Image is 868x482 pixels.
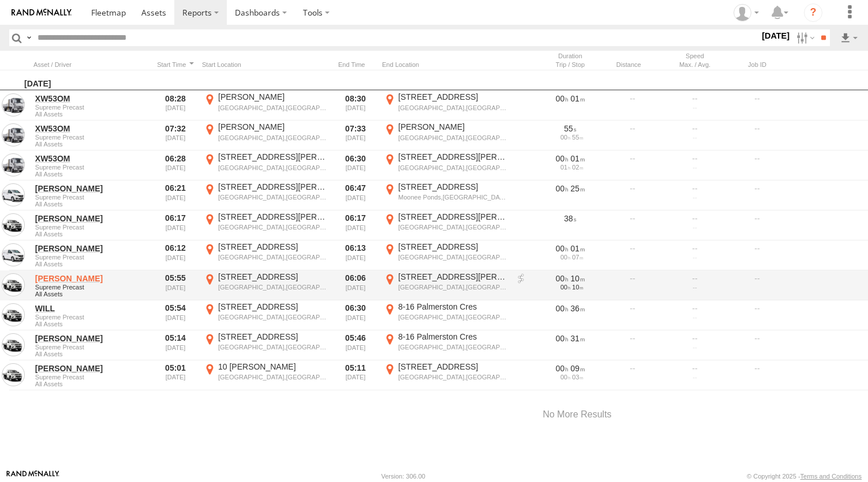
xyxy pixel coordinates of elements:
[543,273,597,284] div: [655s] 22/08/2025 05:55 - 22/08/2025 06:06
[35,243,147,254] a: [PERSON_NAME]
[543,93,597,104] div: [78s] 22/08/2025 08:28 - 22/08/2025 08:30
[35,194,147,201] span: Supreme Precast
[35,164,147,171] span: Supreme Precast
[2,303,25,326] a: View Asset in Asset Management
[398,332,507,342] div: 8-16 Palmerston Cres
[24,29,33,46] label: Search Query
[543,213,597,224] div: [38s] 22/08/2025 06:17 - 22/08/2025 06:17
[382,361,509,389] label: Click to View Event Location
[382,182,509,209] label: Click to View Event Location
[218,242,327,252] div: [STREET_ADDRESS]
[154,122,197,149] div: 07:32 [DATE]
[218,361,327,372] div: 10 [PERSON_NAME]
[398,313,507,321] div: [GEOGRAPHIC_DATA],[GEOGRAPHIC_DATA]
[202,361,329,389] label: Click to View Event Location
[218,272,327,282] div: [STREET_ADDRESS]
[154,92,197,119] div: 08:28 [DATE]
[35,153,147,164] a: XW53OM
[571,94,585,103] span: 01
[382,212,509,239] label: Click to View Event Location
[398,104,507,112] div: [GEOGRAPHIC_DATA],[GEOGRAPHIC_DATA]
[218,193,327,201] div: [GEOGRAPHIC_DATA],[GEOGRAPHIC_DATA]
[382,92,509,119] label: Click to View Event Location
[35,261,147,268] span: Filter Results to this Group
[2,93,25,116] a: View Asset in Asset Management
[202,272,329,299] label: Click to View Event Location
[218,212,327,222] div: [STREET_ADDRESS][PERSON_NAME]
[398,134,507,142] div: [GEOGRAPHIC_DATA],[GEOGRAPHIC_DATA]
[398,223,507,231] div: [GEOGRAPHIC_DATA],[GEOGRAPHIC_DATA]
[556,304,568,313] span: 00
[202,242,329,269] label: Click to View Event Location
[398,283,507,291] div: [GEOGRAPHIC_DATA],[GEOGRAPHIC_DATA]
[35,284,147,291] span: Supreme Precast
[35,171,147,178] span: Filter Results to this Group
[571,304,585,313] span: 36
[560,374,570,381] span: 00
[560,134,570,141] span: 00
[543,243,597,254] div: [110s] 22/08/2025 06:12 - 22/08/2025 06:13
[218,92,327,102] div: [PERSON_NAME]
[543,123,597,134] div: [55s] 22/08/2025 07:32 - 22/08/2025 07:33
[2,213,25,236] a: View Asset in Asset Management
[218,343,327,351] div: [GEOGRAPHIC_DATA],[GEOGRAPHIC_DATA]
[334,122,377,149] div: 07:33 [DATE]
[543,333,597,344] div: [1895s] 22/08/2025 05:14 - 22/08/2025 05:46
[382,152,509,179] label: Click to View Event Location
[218,283,327,291] div: [GEOGRAPHIC_DATA],[GEOGRAPHIC_DATA]
[398,212,507,222] div: [STREET_ADDRESS][PERSON_NAME]
[218,253,327,261] div: [GEOGRAPHIC_DATA],[GEOGRAPHIC_DATA]
[571,184,585,193] span: 25
[571,154,585,163] span: 01
[543,153,597,164] div: [117s] 22/08/2025 06:28 - 22/08/2025 06:30
[571,244,585,253] span: 01
[35,363,147,374] a: [PERSON_NAME]
[398,302,507,312] div: 8-16 Palmerston Cres
[728,61,786,69] div: Job ID
[800,473,862,480] a: Terms and Conditions
[2,153,25,176] a: View Asset in Asset Management
[154,361,197,389] div: 05:01 [DATE]
[382,272,509,299] label: Click to View Event Location
[33,61,149,69] div: Click to Sort
[556,274,568,283] span: 00
[154,242,197,269] div: 06:12 [DATE]
[543,183,597,194] div: [1557s] 22/08/2025 06:21 - 22/08/2025 06:47
[334,361,377,389] div: 05:11 [DATE]
[218,122,327,132] div: [PERSON_NAME]
[2,123,25,146] a: View Asset in Asset Management
[218,134,327,142] div: [GEOGRAPHIC_DATA],[GEOGRAPHIC_DATA]
[35,374,147,381] span: Supreme Precast
[218,223,327,231] div: [GEOGRAPHIC_DATA],[GEOGRAPHIC_DATA]
[572,134,583,141] span: 55
[334,272,377,299] div: 06:06 [DATE]
[604,61,661,69] div: Click to Sort
[556,244,568,253] span: 00
[154,272,197,299] div: 05:55 [DATE]
[560,284,570,291] span: 00
[564,214,576,223] span: 38
[729,4,763,21] div: Anna Skaltsis
[2,243,25,266] a: View Asset in Asset Management
[556,184,568,193] span: 00
[218,302,327,312] div: [STREET_ADDRESS]
[35,213,147,224] a: [PERSON_NAME]
[35,104,147,111] span: Supreme Precast
[792,29,817,46] label: Search Filter Options
[202,152,329,179] label: Click to View Event Location
[571,274,585,283] span: 10
[381,473,425,480] div: Version: 306.00
[398,182,507,192] div: [STREET_ADDRESS]
[759,29,792,42] label: [DATE]
[35,314,147,321] span: Supreme Precast
[6,470,59,482] a: Visit our Website
[398,122,507,132] div: [PERSON_NAME]
[218,373,327,381] div: [GEOGRAPHIC_DATA],[GEOGRAPHIC_DATA]
[154,332,197,359] div: 05:14 [DATE]
[382,242,509,269] label: Click to View Event Location
[218,332,327,342] div: [STREET_ADDRESS]
[2,363,25,386] a: View Asset in Asset Management
[556,154,568,163] span: 00
[382,332,509,359] label: Click to View Event Location
[334,242,377,269] div: 06:13 [DATE]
